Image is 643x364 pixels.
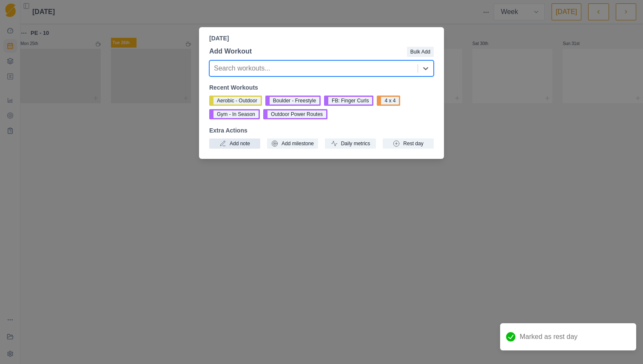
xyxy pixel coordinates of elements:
button: Outdoor Power Routes [263,109,327,119]
button: Rest day [383,138,434,149]
button: Aerobic - Outdoor [209,96,262,106]
button: FB: Finger Curls [324,96,373,106]
button: Bulk Add [407,47,434,57]
button: Boulder - Freestyle [265,96,321,106]
p: Add Workout [209,46,252,56]
div: Marked as rest day [500,323,636,350]
p: Recent Workouts [209,83,434,92]
button: Daily metrics [325,138,376,149]
button: Add note [209,138,260,149]
p: Extra Actions [209,126,434,135]
button: Add milestone [267,138,318,149]
p: [DATE] [209,34,434,43]
button: 4 x 4 [377,96,400,106]
button: Gym - In Season [209,109,260,119]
